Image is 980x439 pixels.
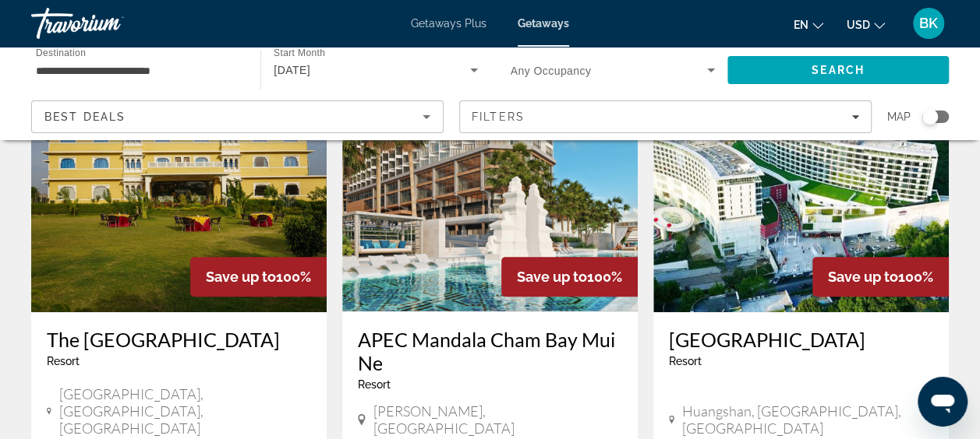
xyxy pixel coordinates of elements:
[847,19,870,31] span: USD
[669,355,702,367] span: Resort
[518,17,569,30] a: Getaways
[190,257,327,297] div: 100%
[517,269,587,285] span: Save up to
[847,13,885,36] button: Change currency
[812,64,865,76] span: Search
[274,48,325,58] span: Start Month
[31,3,187,44] a: Travorium
[411,17,486,30] a: Getaways Plus
[918,377,968,427] iframe: Button to launch messaging window
[36,61,240,80] input: Select destination
[274,64,310,76] span: [DATE]
[908,7,949,40] button: User Menu
[919,16,938,31] span: BK
[511,65,592,77] span: Any Occupancy
[669,328,933,351] a: [GEOGRAPHIC_DATA]
[459,100,872,133] button: Filters
[472,111,525,123] span: Filters
[44,111,126,123] span: Best Deals
[47,355,80,367] span: Resort
[794,13,823,36] button: Change language
[828,269,898,285] span: Save up to
[358,328,622,374] a: APEC Mandala Cham Bay Mui Ne
[47,328,311,351] a: The [GEOGRAPHIC_DATA]
[812,257,949,297] div: 100%
[373,402,622,437] span: [PERSON_NAME], [GEOGRAPHIC_DATA]
[342,63,638,312] img: APEC Mandala Cham Bay Mui Ne
[36,47,86,58] span: Destination
[44,107,430,126] mat-select: Sort by
[206,269,276,285] span: Save up to
[727,56,949,84] button: Search
[31,63,327,312] img: The Yash Resort
[59,385,311,437] span: [GEOGRAPHIC_DATA], [GEOGRAPHIC_DATA], [GEOGRAPHIC_DATA]
[887,106,911,128] span: Map
[794,19,808,31] span: en
[358,378,391,391] span: Resort
[501,257,638,297] div: 100%
[682,402,933,437] span: Huangshan, [GEOGRAPHIC_DATA], [GEOGRAPHIC_DATA]
[653,63,949,312] img: Libre Resort Huangshan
